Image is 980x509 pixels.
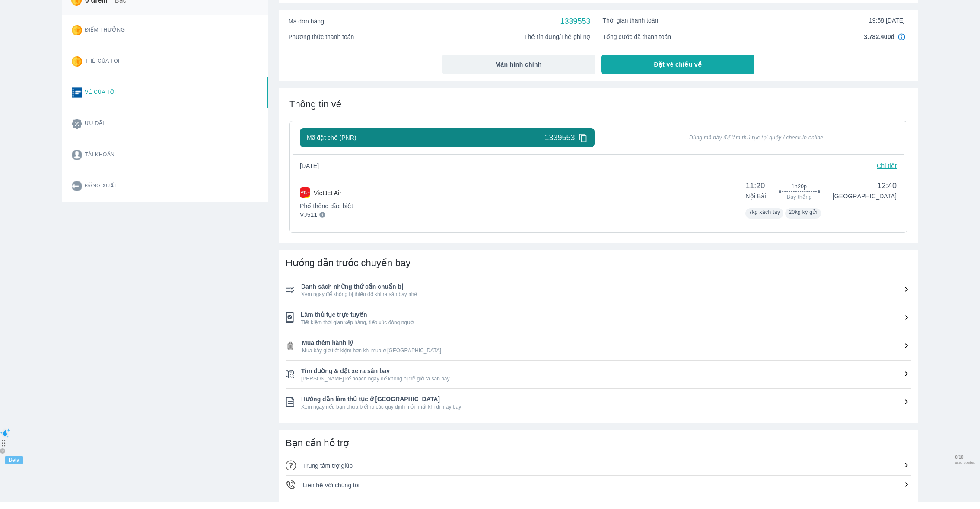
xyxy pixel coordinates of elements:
[301,367,911,375] span: Tìm đường & đặt xe ra sân bay
[286,312,294,323] img: ic_checklist
[877,161,897,170] p: Chi tiết
[301,291,911,298] span: Xem ngay để không bị thiếu đồ khi ra sân bay nhé
[72,56,82,67] img: star
[302,338,911,347] span: Mua thêm hành lý
[789,209,817,215] span: 20kg ký gửi
[833,192,897,200] p: [GEOGRAPHIC_DATA]
[833,180,897,191] span: 12:40
[286,460,296,470] img: ic_qa
[601,55,755,74] button: Đặt vé chiều về
[286,286,294,293] img: ic_checklist
[65,46,220,77] button: Thẻ của tôi
[286,397,294,407] img: ic_checklist
[495,60,542,69] span: Màn hình chính
[286,480,296,490] img: ic_phone-call
[303,482,360,489] span: Liên hệ với chúng tôi
[72,119,82,129] img: promotion
[869,16,905,25] span: 19:58 [DATE]
[749,209,780,215] span: 7kg xách tay
[442,55,595,74] button: Màn hình chính
[864,32,894,41] span: 3.782.400đ
[302,347,911,354] span: Mua bây giờ tiết kiệm hơn khi mua ở [GEOGRAPHIC_DATA]
[303,462,353,469] span: Trung tâm trợ giúp
[300,202,353,210] p: Phổ thông đặc biệt
[560,16,590,26] span: 1339553
[65,15,220,46] button: Điểm thưởng
[301,282,911,291] span: Danh sách những thứ cần chuẩn bị
[286,438,349,448] span: Bạn cần hỗ trợ
[307,133,356,142] span: Mã đặt chỗ (PNR)
[72,150,82,160] img: account
[65,171,220,202] button: Đăng xuất
[289,99,341,110] span: Thông tin vé
[301,310,911,319] span: Làm thủ tục trực tuyến
[65,108,220,139] button: Ưu đãi
[301,319,911,326] span: Tiết kiệm thời gian xếp hàng, tiếp xúc đông người
[955,455,975,461] span: 0 / 10
[62,15,268,202] div: Card thong tin user
[72,87,82,98] img: ticket
[286,370,294,378] img: ic_checklist
[314,189,341,197] p: VietJet Air
[524,32,591,41] span: Thẻ tín dụng/Thẻ ghi nợ
[65,77,220,108] button: Vé của tôi
[301,375,911,382] span: [PERSON_NAME] kế hoạch ngay để không bị trễ giờ ra sân bay
[65,139,220,171] button: Tài khoản
[288,17,324,26] span: Mã đơn hàng
[72,25,82,35] img: star
[286,341,295,351] img: ic_checklist
[5,456,23,464] div: Beta
[603,32,671,41] span: Tổng cước đã thanh toán
[301,403,911,410] span: Xem ngay nếu bạn chưa biết rõ các quy định mới nhất khi đi máy bay
[792,183,807,190] span: 1h20p
[603,16,659,25] span: Thời gian thanh toán
[300,161,326,170] span: [DATE]
[72,181,82,191] img: logout
[787,193,812,200] span: Bay thẳng
[898,33,905,40] img: in4
[654,60,702,69] span: Đặt vé chiều về
[286,258,410,268] span: Hướng dẫn trước chuyến bay
[745,180,766,191] span: 11:20
[300,210,317,219] p: VJ511
[301,395,911,403] span: Hướng dẫn làm thủ tục ở [GEOGRAPHIC_DATA]
[544,132,575,143] span: 1339553
[955,461,975,465] span: used queries
[616,134,897,141] span: Dùng mã này để làm thủ tục tại quầy / check-in online
[745,192,766,200] p: Nội Bài
[288,32,354,41] span: Phương thức thanh toán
